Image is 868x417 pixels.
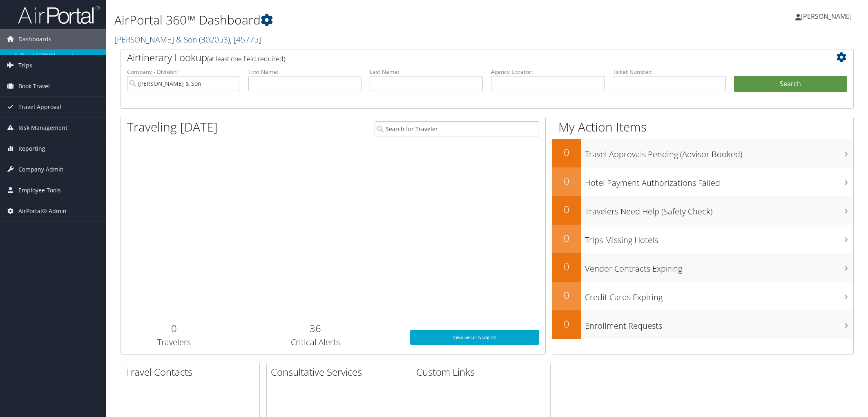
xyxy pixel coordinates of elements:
[127,68,240,76] label: Company - Division:
[552,260,581,274] h2: 0
[233,321,398,335] h2: 36
[552,145,581,159] h2: 0
[552,167,853,196] a: 0Hotel Payment Authorizations Failed
[18,97,61,117] span: Travel Approval
[114,11,611,29] h1: AirPortal 360™ Dashboard
[18,5,100,25] img: airportal-logo.png
[127,337,221,348] h3: Travelers
[585,173,853,189] h3: Hotel Payment Authorizations Failed
[585,288,853,303] h3: Credit Cards Expiring
[585,230,853,246] h3: Trips Missing Hotels
[271,365,405,379] h2: Consultative Services
[552,310,853,339] a: 0Enrollment Requests
[552,231,581,245] h2: 0
[552,317,581,331] h2: 0
[207,54,285,63] span: (at least one field required)
[552,253,853,282] a: 0Vendor Contracts Expiring
[552,282,853,310] a: 0Credit Cards Expiring
[233,337,398,348] h3: Critical Alerts
[410,330,539,345] a: View SecurityLogic®
[18,76,50,96] span: Book Travel
[127,321,221,335] h2: 0
[18,55,32,76] span: Trips
[585,316,853,332] h3: Enrollment Requests
[18,118,67,138] span: Risk Management
[552,203,581,216] h2: 0
[585,145,853,160] h3: Travel Approvals Pending (Advisor Booked)
[734,76,847,92] button: Search
[585,202,853,217] h3: Travelers Need Help (Safety Check)
[585,259,853,274] h3: Vendor Contracts Expiring
[552,118,853,136] h1: My Action Items
[199,34,230,45] span: ( 302053 )
[370,68,483,76] label: Last Name:
[18,29,51,49] span: Dashboards
[375,121,539,136] input: Search for Traveler
[230,34,261,45] span: , [ 45775 ]
[613,68,726,76] label: Ticket Number:
[127,51,786,65] h2: Airtinerary Lookup
[18,180,61,201] span: Employee Tools
[18,201,67,221] span: AirPortal® Admin
[114,34,261,45] a: [PERSON_NAME] & Son
[801,12,852,21] span: [PERSON_NAME]
[18,138,45,159] span: Reporting
[248,68,361,76] label: First Name:
[552,174,581,188] h2: 0
[127,118,218,136] h1: Traveling [DATE]
[552,196,853,225] a: 0Travelers Need Help (Safety Check)
[18,159,64,180] span: Company Admin
[552,139,853,167] a: 0Travel Approvals Pending (Advisor Booked)
[795,4,860,29] a: [PERSON_NAME]
[416,365,550,379] h2: Custom Links
[552,288,581,302] h2: 0
[491,68,604,76] label: Agency Locator:
[125,365,259,379] h2: Travel Contacts
[552,225,853,253] a: 0Trips Missing Hotels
